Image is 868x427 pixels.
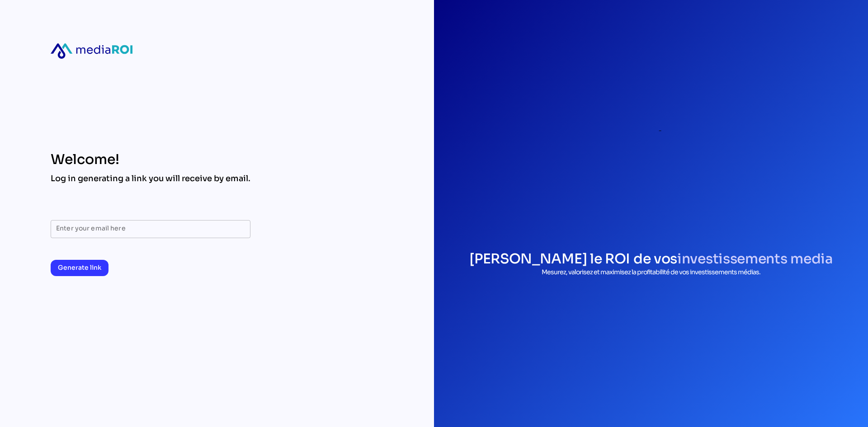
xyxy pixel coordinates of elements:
span: investissements media [677,250,833,267]
input: Enter your email here [56,220,245,238]
p: Mesurez, valorisez et maximisez la profitabilité de vos investissements médias. [469,267,833,277]
div: Log in generating a link you will receive by email. [51,173,250,184]
div: Welcome! [51,151,250,168]
div: mediaroi [51,43,132,59]
span: Generate link [58,262,101,273]
div: login [549,29,753,232]
button: Generate link [51,260,108,276]
h1: [PERSON_NAME] le ROI de vos [469,250,833,267]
